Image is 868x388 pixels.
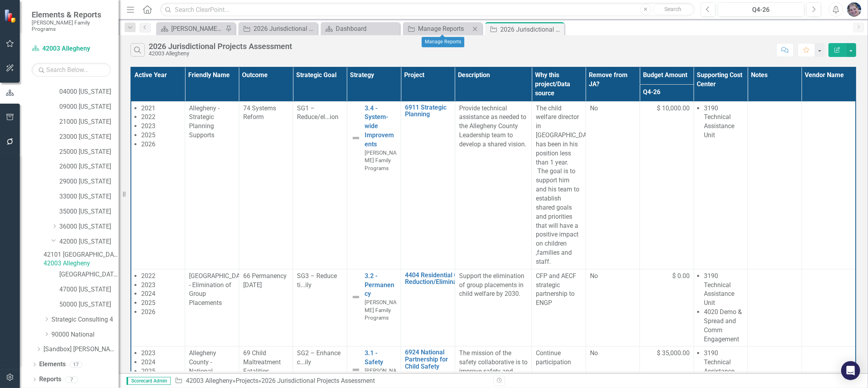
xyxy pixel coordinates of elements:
a: 6924 National Partnership for Child Safety [405,349,451,370]
div: Dashboard [336,24,398,34]
a: [Sandbox] [PERSON_NAME] Family Programs [43,345,119,354]
a: 3.1 - Safety [365,349,397,367]
span: 2022 [141,272,155,280]
a: 42101 [GEOGRAPHIC_DATA] [43,250,119,259]
div: 17 [70,361,82,368]
td: Double-Click to Edit Right Click for Context Menu [347,101,401,269]
input: Search Below... [32,63,111,77]
span: SG1 – Reduce/el...ion [297,104,339,121]
td: Double-Click to Edit Right Click for Context Menu [401,101,455,269]
span: $ 35,000.00 [657,349,690,358]
div: [PERSON_NAME] Overview [171,24,223,34]
a: 42003 Allegheny [43,259,119,268]
a: 29000 [US_STATE] [59,177,119,186]
span: 2026 [141,140,155,148]
img: Not Defined [351,365,361,375]
td: Double-Click to Edit [532,269,586,346]
p: Continue participation [536,349,582,367]
span: [PERSON_NAME] Family Programs [365,299,397,321]
span: SG3 – Reduce ti...ily [297,272,337,289]
td: Double-Click to Edit [239,269,293,346]
a: [PERSON_NAME] Overview [158,24,223,34]
a: Strategic Consulting 4 [51,315,119,324]
td: Double-Click to Edit [532,101,586,269]
span: 2026 [141,308,155,316]
span: $ 0.00 [672,272,690,281]
span: No [590,272,598,280]
a: 23000 [US_STATE] [59,132,119,142]
td: Double-Click to Edit Right Click for Context Menu [401,269,455,346]
td: Double-Click to Edit [293,269,347,346]
td: Double-Click to Edit [185,101,239,269]
span: Scorecard Admin [127,377,171,385]
span: 2025 [141,131,155,139]
div: 2026 Jurisdictional Projects Assessment [261,377,375,384]
span: 2023 [141,349,155,357]
a: 36000 [US_STATE] [59,222,119,231]
td: Double-Click to Edit [802,269,856,346]
a: 42000 [US_STATE] [59,237,119,246]
div: 2026 Jurisdictional Projects Assessment [149,42,292,51]
span: 2025 [141,367,155,375]
span: 3190 Technical Assistance Unit [704,272,734,307]
img: Diane Gillian [847,2,861,17]
a: 90000 National [51,330,119,339]
span: 2024 [141,290,155,297]
td: Double-Click to Edit [748,101,802,269]
td: Double-Click to Edit [293,101,347,269]
span: 4020 Demo & Spread and Comm Engagement [704,308,742,343]
a: 42003 Allegheny [32,44,111,53]
a: Reports [39,375,61,384]
a: 4404 Residential Care Reduction/Elimination [405,272,467,286]
a: Dashboard [323,24,398,34]
span: 3190 Technical Assistance Unit [704,349,734,384]
div: 2026 Jurisdictional Projects Assessment [500,25,562,34]
td: Double-Click to Edit [131,101,185,269]
td: Double-Click to Edit [586,101,640,269]
span: 2022 [141,113,155,121]
a: 42003 Allegheny [186,377,233,384]
span: 3190 Technical Assistance Unit [704,104,734,139]
td: Double-Click to Edit [455,269,531,346]
a: 04000 [US_STATE] [59,87,119,97]
img: Not Defined [351,133,361,143]
span: 66 Permanency [DATE] [243,272,287,289]
p: CFP and AECF strategic partnership to ENGP [536,272,582,308]
td: Double-Click to Edit [455,101,531,269]
div: Manage Reports [418,24,470,34]
span: [PERSON_NAME] Family Programs [365,150,397,171]
span: [GEOGRAPHIC_DATA] - Elimination of Group Placements [189,272,249,307]
a: [GEOGRAPHIC_DATA][US_STATE] [59,270,119,279]
a: 35000 [US_STATE] [59,207,119,216]
a: Elements [39,360,66,369]
p: Provide technical assistance as needed to the Allegheny County Leadership team to develop a share... [459,104,528,149]
span: Search [664,6,681,12]
td: Double-Click to Edit Right Click for Context Menu [347,269,401,346]
a: 47000 [US_STATE] [59,285,119,294]
td: Double-Click to Edit [802,101,856,269]
div: 2026 Jurisdictional Projects Assessment [253,24,316,34]
a: 3.4 - System-wide Improvements [365,104,397,149]
span: 74 Systems Reform [243,104,276,121]
span: 2025 [141,299,155,307]
button: Search [653,4,693,15]
td: Double-Click to Edit [694,269,748,346]
span: Allegheny - Strategic Planning Supports [189,104,219,139]
img: ClearPoint Strategy [4,9,18,23]
a: 2026 Jurisdictional Projects Assessment [240,24,316,34]
span: 2023 [141,122,155,130]
div: 7 [65,376,78,383]
a: 6911 Strategic Planning [405,104,451,118]
a: 09000 [US_STATE] [59,102,119,112]
div: 42003 Allegheny [149,51,292,57]
p: The child welfare director in [GEOGRAPHIC_DATA] has been in his position less than 1 year. The go... [536,104,582,267]
span: 2023 [141,281,155,289]
span: 69 Child Maltreatment Fatalities [243,349,281,375]
td: Double-Click to Edit [640,101,694,269]
a: 50000 [US_STATE] [59,300,119,309]
span: SG2 – Enhance c...ily [297,349,340,366]
input: Search ClearPoint... [160,3,694,17]
span: 2021 [141,104,155,112]
a: 25000 [US_STATE] [59,148,119,157]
